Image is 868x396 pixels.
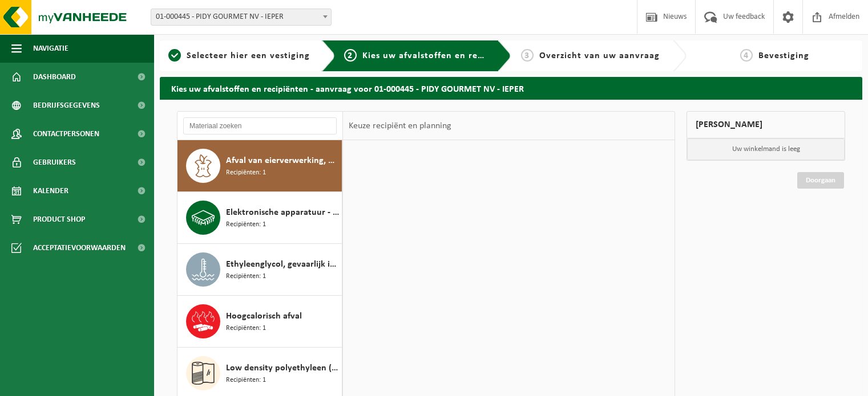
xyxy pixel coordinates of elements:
span: Hoogcalorisch afval [226,309,302,323]
a: Doorgaan [797,172,844,189]
div: [PERSON_NAME] [687,111,845,138]
span: Recipiënten: 1 [226,219,266,230]
span: Afval van eierverwerking, onverpakt, categorie 3 [226,154,339,168]
span: Low density polyethyleen (LDPE) folie, los, naturel [226,361,339,375]
span: 2 [344,49,357,62]
span: 3 [521,49,534,62]
button: Elektronische apparatuur - overige (OVE) Recipiënten: 1 [177,192,342,244]
span: 01-000445 - PIDY GOURMET NV - IEPER [151,9,331,25]
span: Kalender [33,177,68,205]
span: Ethyleenglycol, gevaarlijk in 200l [226,258,339,271]
div: Keuze recipiënt en planning [343,112,457,140]
span: Acceptatievoorwaarden [33,234,126,262]
span: Kies uw afvalstoffen en recipiënten [362,51,519,60]
input: Materiaal zoeken [183,117,337,134]
span: Recipiënten: 1 [226,271,266,282]
span: 4 [740,49,753,62]
span: Bedrijfsgegevens [33,91,100,120]
span: Navigatie [33,34,68,63]
span: Recipiënten: 1 [226,375,266,386]
span: 01-000445 - PIDY GOURMET NV - IEPER [151,9,332,26]
span: Overzicht van uw aanvraag [539,51,660,60]
p: Uw winkelmand is leeg [687,138,845,160]
span: Product Shop [33,205,85,234]
span: Gebruikers [33,148,76,177]
span: Recipiënten: 1 [226,323,266,334]
span: 1 [168,49,181,62]
span: Selecteer hier een vestiging [187,51,310,60]
span: Bevestiging [758,51,809,60]
a: 1Selecteer hier een vestiging [165,49,313,63]
span: Dashboard [33,63,76,91]
span: Contactpersonen [33,120,99,148]
span: Recipiënten: 1 [226,168,266,178]
button: Afval van eierverwerking, onverpakt, categorie 3 Recipiënten: 1 [177,140,342,192]
h2: Kies uw afvalstoffen en recipiënten - aanvraag voor 01-000445 - PIDY GOURMET NV - IEPER [160,77,862,99]
button: Hoogcalorisch afval Recipiënten: 1 [177,296,342,348]
button: Ethyleenglycol, gevaarlijk in 200l Recipiënten: 1 [177,244,342,296]
span: Elektronische apparatuur - overige (OVE) [226,206,339,219]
